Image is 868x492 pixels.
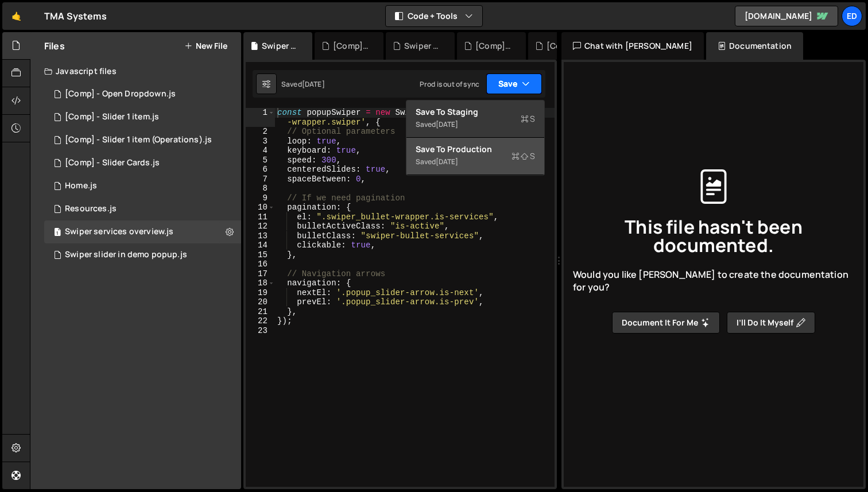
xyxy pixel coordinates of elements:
div: 16 [246,259,275,269]
div: [Comp] - Open Dropdown.js [65,89,176,99]
div: Save to Staging [416,106,535,118]
div: 15745/41885.js [44,106,241,129]
div: Documentation [706,32,803,60]
a: 🤙 [2,2,30,30]
div: 6 [246,165,275,175]
div: 18 [246,278,275,288]
div: 13 [246,231,275,241]
span: S [521,113,535,125]
button: Code + Tools [386,6,482,26]
div: 19 [246,288,275,298]
div: Javascript files [30,60,241,83]
span: This file hasn't been documented. [573,218,854,254]
div: [Comp] - Slider 1 item (Operations).js [547,40,583,52]
button: Save to StagingS Saved[DATE] [406,100,544,138]
span: Would you like [PERSON_NAME] to create the documentation for you? [573,268,854,294]
div: Swiper services overview.js [262,40,299,52]
div: 15745/41948.js [44,129,241,152]
div: 10 [246,203,275,212]
div: [DATE] [302,79,325,89]
div: 17 [246,269,275,279]
a: [DOMAIN_NAME] [735,6,838,26]
div: TMA Systems [44,9,107,23]
div: 7 [246,175,275,184]
button: I’ll do it myself [727,312,815,334]
div: 2 [246,127,275,137]
button: Save to ProductionS Saved[DATE] [406,138,544,175]
div: 15745/43499.js [44,243,241,266]
div: Swiper slider in demo popup.js [65,250,187,260]
div: 14 [246,241,275,250]
a: Ed [842,6,862,26]
div: 4 [246,146,275,156]
div: Swiper services overview.js [65,227,173,237]
div: 22 [246,316,275,326]
div: Swiper slider in demo popup.js [404,40,441,52]
div: 1 [246,108,275,127]
div: [Comp] - Slider 1 item.js [65,112,159,122]
button: New File [184,41,227,51]
div: 23 [246,326,275,336]
div: 15745/44803.js [44,220,241,243]
div: 15745/41882.js [44,175,241,197]
button: Document it for me [612,312,720,334]
div: 15745/42002.js [44,152,241,175]
div: 8 [246,184,275,193]
div: Save to Production [416,144,535,155]
div: Saved [416,118,535,131]
div: Saved [416,155,535,169]
div: 5 [246,156,275,165]
div: Chat with [PERSON_NAME] [561,32,704,60]
div: Saved [281,79,325,89]
div: [DATE] [436,157,458,166]
div: 20 [246,297,275,307]
div: 15745/41947.js [44,83,241,106]
div: 3 [246,137,275,146]
button: Save [486,73,542,94]
div: [DATE] [436,119,458,129]
div: Home.js [65,181,97,191]
div: 15745/44306.js [44,197,241,220]
div: 15 [246,250,275,260]
div: [Comp] - Slider Cards.js [65,158,160,168]
div: 11 [246,212,275,222]
div: Resources.js [65,204,117,214]
span: 1 [54,228,61,238]
span: S [511,150,535,162]
div: 12 [246,222,275,231]
div: [Comp] - Slider Cards.js [475,40,512,52]
div: [Comp] - Open Dropdown.js [333,40,370,52]
h2: Files [44,40,65,52]
div: 21 [246,307,275,317]
div: [Comp] - Slider 1 item (Operations).js [65,135,212,145]
div: 9 [246,193,275,203]
div: Prod is out of sync [420,79,479,89]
